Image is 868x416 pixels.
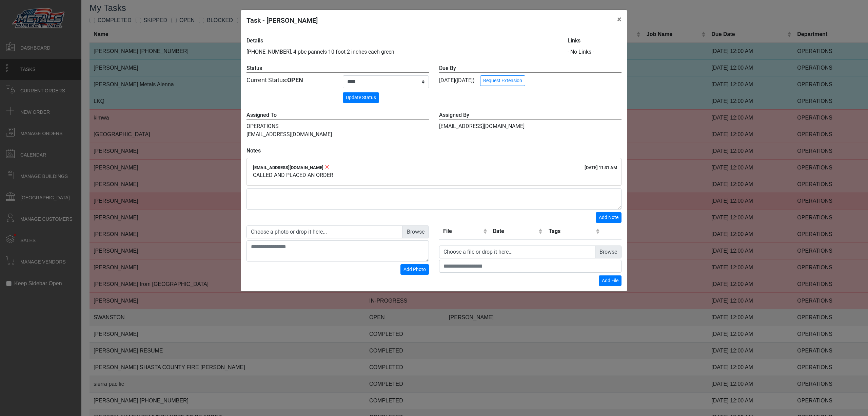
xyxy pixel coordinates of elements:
[346,95,376,100] span: Update Status
[599,275,622,286] button: Add File
[246,37,557,45] label: Details
[549,227,594,235] div: Tags
[343,92,379,103] button: Update Status
[568,37,622,45] label: Links
[400,264,429,275] button: Add Photo
[434,111,627,139] div: [EMAIL_ADDRESS][DOMAIN_NAME]
[568,48,622,56] div: - No Links -
[241,111,434,139] div: OPERATIONS [EMAIL_ADDRESS][DOMAIN_NAME]
[596,212,622,223] button: Add Note
[483,78,522,83] span: Request Extension
[253,171,615,179] div: CALLED AND PLACED AN ORDER
[443,227,481,235] div: File
[246,147,622,155] label: Notes
[602,278,618,283] span: Add File
[480,75,525,86] button: Request Extension
[599,215,618,220] span: Add Note
[612,10,627,29] button: Close
[585,164,617,171] div: [DATE] 11:31 AM
[246,64,429,73] label: Status
[287,76,303,84] strong: OPEN
[403,267,426,272] span: Add Photo
[602,223,622,240] th: Remove
[493,227,537,235] div: Date
[439,64,622,86] div: [DATE] ([DATE])
[246,111,429,120] label: Assigned To
[246,15,318,25] h5: Task - [PERSON_NAME]
[246,75,333,85] div: Current Status:
[439,111,622,120] label: Assigned By
[241,37,563,56] div: [PHONE_NUMBER], 4 pbc pannels 10 foot 2 inches each green
[253,165,323,170] span: [EMAIL_ADDRESS][DOMAIN_NAME]
[439,64,622,73] label: Due By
